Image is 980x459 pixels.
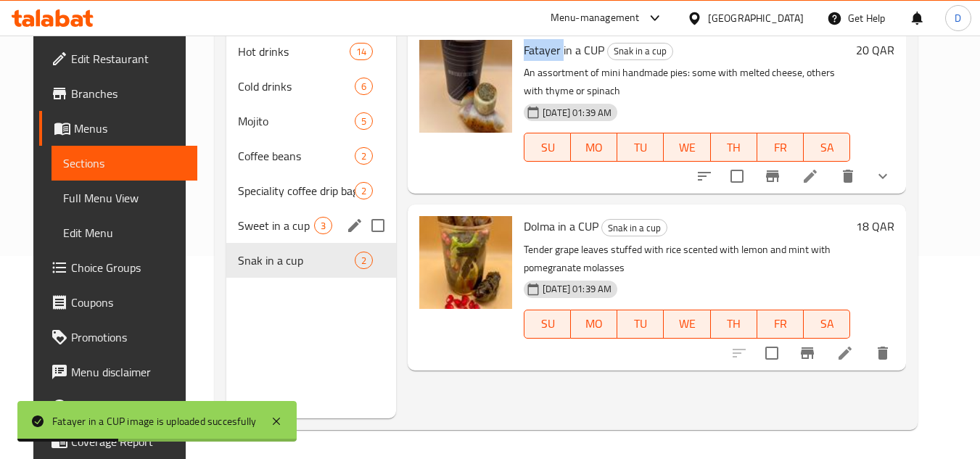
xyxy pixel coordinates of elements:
span: Menus [74,120,186,137]
span: Coupons [71,294,186,311]
span: TU [623,313,658,334]
a: Edit menu item [836,344,854,362]
span: FR [763,137,798,158]
button: SU [524,133,571,162]
span: SA [810,313,844,334]
a: Sections [52,146,197,181]
span: Promotions [71,328,186,346]
div: Cold drinks6 [226,69,396,104]
button: TH [711,133,757,162]
span: 5 [355,115,372,128]
h6: 20 QAR [856,40,894,60]
button: TU [617,310,664,339]
div: items [355,182,373,199]
button: SU [524,310,571,339]
span: WE [670,137,704,158]
a: Promotions [39,320,197,355]
span: MO [577,137,612,158]
span: TU [623,137,658,158]
img: Dolma in a CUP [419,216,512,309]
a: Coverage Report [39,424,197,459]
button: MO [571,133,617,162]
div: Snak in a cup2 [226,243,396,278]
span: Fatayer in a CUP [524,39,604,61]
button: SA [804,133,850,162]
a: Full Menu View [52,181,197,215]
span: MO [577,313,612,334]
span: Sweet in a cup [238,217,314,234]
button: FR [757,133,804,162]
h6: 18 QAR [856,216,894,236]
div: items [314,217,332,234]
span: Menu disclaimer [71,363,186,381]
div: Fatayer in a CUP image is uploaded succesfully [52,413,256,429]
span: [DATE] 01:39 AM [537,106,617,120]
span: Snak in a cup [238,252,355,269]
span: 2 [355,184,372,198]
button: Branch-specific-item [790,336,825,371]
span: TH [717,137,752,158]
div: items [355,112,373,130]
span: 2 [355,149,372,163]
a: Menu disclaimer [39,355,197,389]
span: 2 [355,254,372,268]
span: Edit Menu [63,224,186,241]
a: Menus [39,111,197,146]
span: Speciality coffee drip bags [238,182,355,199]
span: 6 [355,80,372,94]
p: Tender grape leaves stuffed with rice scented with lemon and mint with pomegranate molasses [524,241,850,277]
span: Coverage Report [71,433,186,450]
button: Branch-specific-item [755,159,790,194]
span: TH [717,313,752,334]
span: Coffee beans [238,147,355,165]
button: SA [804,310,850,339]
button: WE [664,133,710,162]
div: Coffee beans2 [226,138,396,173]
p: An assortment of mini handmade pies: some with melted cheese, others with thyme or spinach [524,64,850,100]
a: Edit menu item [802,168,819,185]
div: items [355,147,373,165]
button: delete [831,159,865,194]
span: Snak in a cup [608,43,672,59]
svg: Show Choices [874,168,892,185]
button: delete [865,336,900,371]
button: TH [711,310,757,339]
a: Edit Menu [52,215,197,250]
button: show more [865,159,900,194]
div: Sweet in a cup3edit [226,208,396,243]
button: FR [757,310,804,339]
div: Hot drinks14 [226,34,396,69]
span: D [955,10,961,26]
span: Sections [63,154,186,172]
a: Branches [39,76,197,111]
img: Fatayer in a CUP [419,40,512,133]
span: Hot drinks [238,43,350,60]
span: Cold drinks [238,78,355,95]
div: Speciality coffee drip bags2 [226,173,396,208]
span: 14 [350,45,372,59]
span: Mojito [238,112,355,130]
div: Menu-management [551,9,640,27]
button: MO [571,310,617,339]
span: SU [530,313,565,334]
span: FR [763,313,798,334]
div: [GEOGRAPHIC_DATA] [708,10,804,26]
div: items [355,78,373,95]
span: SA [810,137,844,158]
span: Branches [71,85,186,102]
button: sort-choices [687,159,722,194]
a: Upsell [39,389,197,424]
span: WE [670,313,704,334]
span: [DATE] 01:39 AM [537,282,617,296]
span: Select to update [757,338,787,368]
a: Choice Groups [39,250,197,285]
span: Edit Restaurant [71,50,186,67]
button: WE [664,310,710,339]
span: SU [530,137,565,158]
span: 3 [315,219,332,233]
button: edit [344,215,366,236]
